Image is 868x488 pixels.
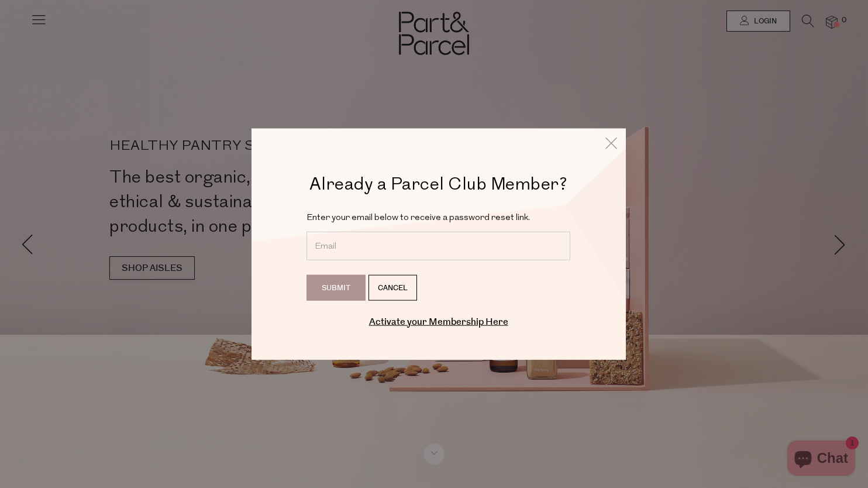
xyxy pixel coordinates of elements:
a: Activate your Membership Here [369,315,508,328]
input: Submit [306,274,366,300]
p: Enter your email below to receive a password reset link. [306,211,570,226]
h2: Already a Parcel Club Member? [290,173,588,193]
a: Cancel [368,274,417,300]
input: Email [306,231,570,260]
